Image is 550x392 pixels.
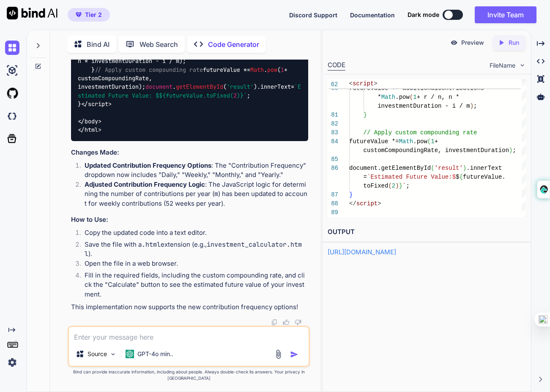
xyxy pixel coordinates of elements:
[416,94,459,101] span: + r / n, n *
[349,191,353,198] span: }
[328,155,338,164] div: 85
[233,92,237,99] span: 2
[71,302,308,312] p: This implementation now supports the new contribution frequency options!
[434,138,438,145] span: +
[7,7,57,19] img: Bind AI
[328,60,345,71] div: CODE
[381,94,395,101] span: Math
[85,126,98,134] span: html
[328,248,396,256] a: [URL][DOMAIN_NAME]
[109,351,117,358] img: Pick Models
[490,61,515,70] span: FileName
[356,200,377,207] span: script
[413,138,427,145] span: .pow
[71,148,308,158] h3: Changes Made:
[367,174,452,180] span: `Estimated Future Value:
[519,62,526,69] img: chevron down
[78,161,308,180] li: : The "Contribution Frequency" dropdown now includes "Daily," "Weekly," "Monthly," and "Yearly."
[399,182,402,189] span: }
[402,182,406,189] span: `
[68,369,310,381] p: Bind can provide inaccurate information, including about people. Always double-check its answers....
[466,165,502,171] span: .innerText
[290,350,298,359] img: icon
[363,147,509,154] span: customCompoundingRate, investmentDuration
[88,350,107,358] p: Source
[227,83,254,91] span: 'result'
[328,120,338,128] div: 82
[408,11,439,19] span: Dark mode
[323,222,531,242] h2: OUTPUT
[76,12,82,17] img: premium
[5,355,19,370] img: settings
[85,117,98,125] span: body
[509,147,512,154] span: )
[271,319,278,326] img: copy
[5,109,19,123] img: darkCloudIdeIcon
[250,66,264,73] span: Math
[214,190,218,198] code: m
[267,66,277,73] span: pow
[78,240,308,259] li: Save the file with a extension (e.g., ).
[289,11,337,19] span: Discord Support
[208,39,259,49] p: Code Generator
[328,191,338,199] div: 87
[142,240,161,249] code: .html
[462,174,505,180] span: futureValue.
[71,215,308,225] h3: How to Use:
[140,39,178,49] p: Web Search
[68,8,110,22] button: premiumTier 2
[349,138,399,145] span: futureValue *=
[349,165,431,171] span: document.getElementById
[391,182,395,189] span: 2
[137,350,173,358] p: GPT-4o min..
[388,182,391,189] span: (
[328,84,338,93] div: 80
[456,174,459,180] span: $
[413,94,416,101] span: 1
[78,180,308,209] li: : The JavaScript logic for determining the number of contributions per year ( ) has been updated ...
[85,161,211,169] strong: Updated Contribution Frequency Options
[176,83,223,91] span: getElementById
[145,83,172,91] span: document
[349,80,353,87] span: <
[95,66,203,73] span: // Apply custom compounding rate
[509,38,519,47] p: Run
[374,80,377,87] span: >
[5,41,19,55] img: chat
[395,94,410,101] span: .pow
[85,11,102,19] span: Tier 2
[363,112,367,118] span: }
[452,174,455,180] span: $
[87,39,109,49] p: Bind AI
[159,92,244,99] span: ${futureValue.toFixed( )}
[461,38,484,47] p: Preview
[378,103,470,109] span: investmentDuration - i / m
[363,182,388,189] span: toFixed
[281,66,284,73] span: 1
[406,182,409,189] span: ;
[328,137,338,146] div: 84
[431,138,434,145] span: 1
[459,174,462,180] span: {
[78,117,101,125] span: </ >
[462,165,466,171] span: )
[363,129,477,136] span: // Apply custom compounding rate
[85,180,205,188] strong: Adjusted Contribution Frequency Logic
[349,200,356,207] span: </
[434,165,462,171] span: 'result'
[395,182,399,189] span: )
[328,199,338,208] div: 88
[289,11,337,19] button: Discord Support
[512,147,516,154] span: ;
[378,200,381,207] span: >
[350,11,395,19] button: Documentation
[328,111,338,120] div: 81
[328,128,338,137] div: 83
[473,103,477,109] span: ;
[295,319,301,326] img: dislike
[399,138,413,145] span: Math
[539,315,547,324] img: one_i.png
[328,164,338,173] div: 86
[328,208,338,217] div: 89
[353,80,374,87] span: script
